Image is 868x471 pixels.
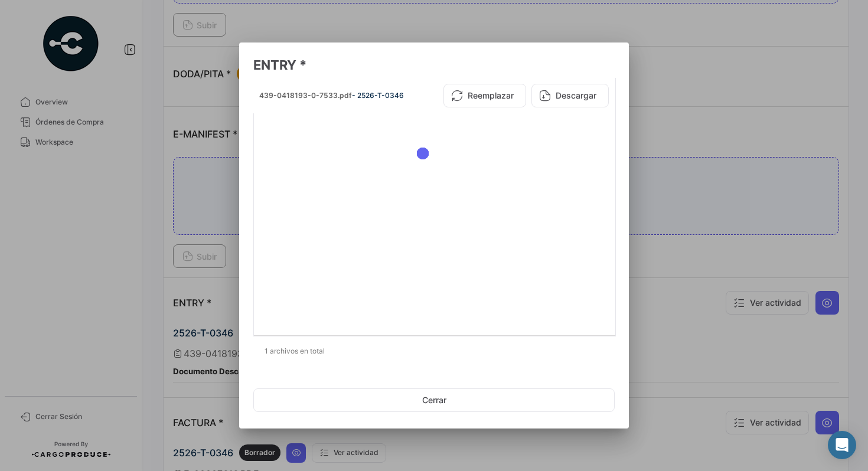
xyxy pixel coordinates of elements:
[253,388,615,412] button: Cerrar
[352,91,404,100] span: - 2526-T-0346
[443,84,526,107] button: Reemplazar
[253,336,615,366] div: 1 archivos en total
[259,91,352,100] span: 439-0418193-0-7533.pdf
[828,431,856,459] div: Abrir Intercom Messenger
[531,84,609,107] button: Descargar
[253,57,615,73] h3: ENTRY *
